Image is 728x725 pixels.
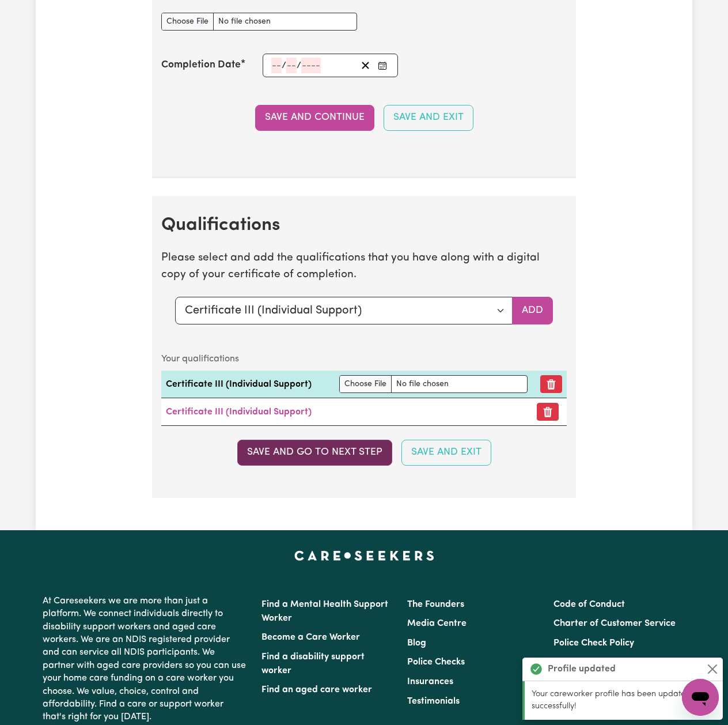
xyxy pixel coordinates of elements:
a: Careseekers home page [294,551,434,560]
a: Testimonials [407,697,460,706]
a: Code of Conduct [553,600,625,609]
a: Become a Care Worker [261,633,360,642]
span: / [297,61,301,71]
a: Media Centre [407,619,467,628]
p: Please select and add the qualifications that you have along with a digital copy of your certific... [161,250,567,284]
a: Police Check Policy [553,639,634,648]
input: -- [286,58,297,73]
input: ---- [301,58,321,73]
a: Find an aged care worker [261,685,372,694]
button: Add selected qualification [512,297,553,324]
h2: Qualifications [161,214,567,236]
iframe: Button to launch messaging window [682,679,719,716]
button: Save and Exit [384,105,473,130]
a: Police Checks [407,658,465,667]
input: -- [271,58,282,73]
button: Close [706,662,719,676]
a: Find a disability support worker [261,652,365,675]
a: Certificate III (Individual Support) [166,407,312,417]
button: Clear date [357,58,374,73]
td: Certificate III (Individual Support) [161,371,335,398]
a: Charter of Customer Service [553,619,676,628]
p: Your careworker profile has been updated successfully! [532,688,716,713]
button: Enter the Completion Date of your CPR Course [374,58,390,73]
span: / [282,61,286,71]
a: Find a Mental Health Support Worker [261,600,388,623]
a: Insurances [407,677,453,686]
caption: Your qualifications [161,348,567,371]
a: Blog [407,639,426,648]
button: Save and go to next step [237,440,392,465]
a: The Founders [407,600,464,609]
button: Remove qualification [540,375,562,393]
label: Completion Date [161,58,241,73]
button: Save and Exit [401,440,491,465]
button: Remove certificate [537,403,559,421]
strong: Profile updated [548,662,616,676]
button: Save and Continue [255,105,374,130]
